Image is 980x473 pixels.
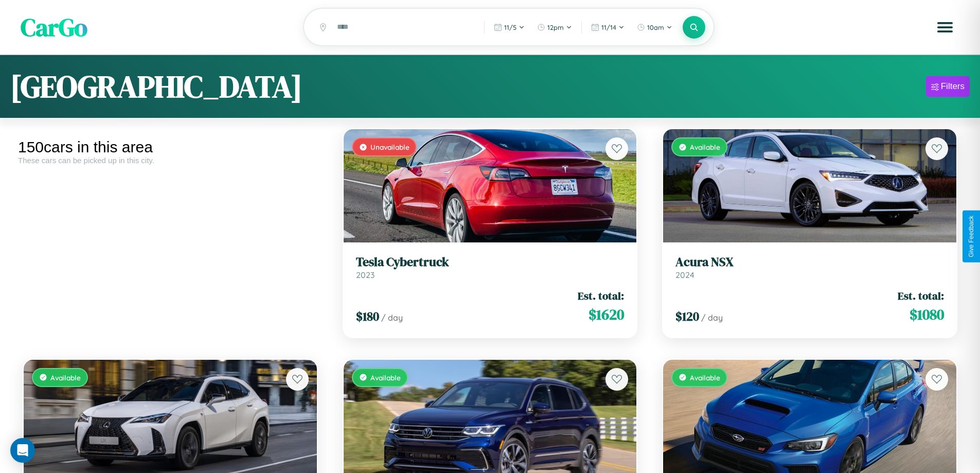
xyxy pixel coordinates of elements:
[10,65,302,108] h1: [GEOGRAPHIC_DATA]
[18,156,323,165] div: These cars can be picked up in this city.
[489,19,530,36] button: 11/5
[370,373,401,382] span: Available
[504,23,516,31] span: 11 / 5
[547,23,564,31] span: 12pm
[941,81,965,92] div: Filters
[10,438,35,463] div: Open Intercom Messenger
[578,288,624,303] span: Est. total:
[926,76,970,97] button: Filters
[701,312,723,323] span: / day
[910,304,944,325] span: $ 1080
[50,373,81,382] span: Available
[589,304,624,325] span: $ 1620
[690,373,720,382] span: Available
[356,270,375,280] span: 2023
[647,23,664,31] span: 10am
[675,270,694,280] span: 2024
[968,216,975,257] div: Give Feedback
[532,19,577,36] button: 12pm
[675,255,944,280] a: Acura NSX2024
[675,255,944,270] h3: Acura NSX
[586,19,630,36] button: 11/14
[931,13,959,42] button: Open menu
[675,308,699,325] span: $ 120
[898,288,944,303] span: Est. total:
[601,23,616,31] span: 11 / 14
[356,255,625,280] a: Tesla Cybertruck2023
[356,308,379,325] span: $ 180
[18,138,323,156] div: 150 cars in this area
[356,255,625,270] h3: Tesla Cybertruck
[632,19,678,36] button: 10am
[370,143,409,151] span: Unavailable
[690,143,720,151] span: Available
[21,10,87,44] span: CarGo
[381,312,403,323] span: / day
